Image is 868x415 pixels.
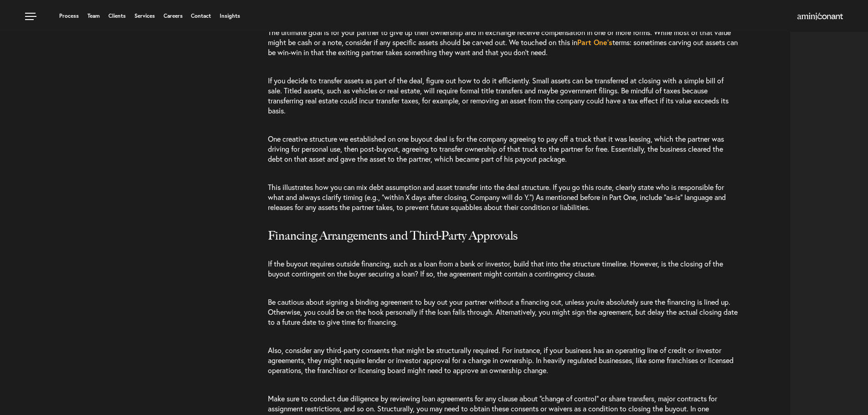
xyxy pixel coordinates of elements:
[268,27,738,57] span: The ultimate goal is for your partner to give up their ownership and in exchange receive compensa...
[108,13,126,19] a: Clients
[191,13,211,19] a: Contact
[797,13,843,20] a: Home
[134,13,155,19] a: Services
[87,13,100,19] a: Team
[268,345,734,375] span: Also, consider any third-party consents that might be structurally required. For instance, if you...
[59,13,79,19] a: Process
[268,76,729,115] span: If you decide to transfer assets as part of the deal, figure out how to do it efficiently. Small ...
[797,13,843,20] img: Amini & Conant
[268,297,738,327] span: Be cautious about signing a binding agreement to buy out your partner without a financing out, un...
[164,13,183,19] a: Careers
[268,182,726,212] span: This illustrates how you can mix debt assumption and asset transfer into the deal structure. If y...
[268,259,723,278] span: If the buyout requires outside financing, such as a loan from a bank or investor, build that into...
[577,37,612,47] a: Part One’s
[220,13,240,19] a: Insights
[268,134,724,164] span: One creative structure we established on one buyout deal is for the company agreeing to pay off a...
[268,228,518,243] span: Financing Arrangements and Third-Party Approvals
